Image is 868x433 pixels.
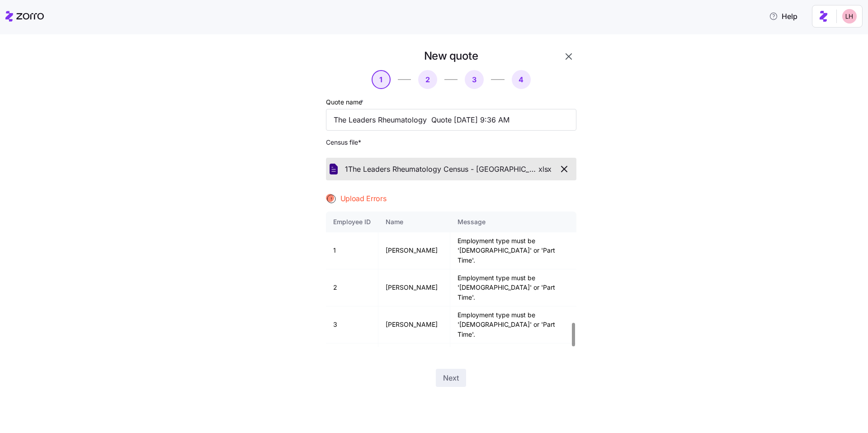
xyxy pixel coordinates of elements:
[842,9,857,24] img: 8ac9784bd0c5ae1e7e1202a2aac67deb
[386,217,443,227] div: Name
[326,306,378,344] td: 3
[450,269,576,306] td: Employment type must be '[DEMOGRAPHIC_DATA]' or 'Part Time'.
[378,344,450,381] td: [PERSON_NAME]
[345,164,539,175] span: 1The Leaders Rheumatology Census - [GEOGRAPHIC_DATA].
[436,369,466,387] button: Next
[512,70,531,89] button: 4
[769,11,797,22] span: Help
[762,7,805,25] button: Help
[326,344,378,381] td: 4
[450,232,576,269] td: Employment type must be '[DEMOGRAPHIC_DATA]' or 'Part Time'.
[326,269,378,306] td: 2
[326,232,378,269] td: 1
[378,306,450,344] td: [PERSON_NAME]
[450,306,576,344] td: Employment type must be '[DEMOGRAPHIC_DATA]' or 'Part Time'.
[326,109,576,131] input: Quote name
[538,164,552,175] span: xlsx
[465,70,484,89] button: 3
[443,372,459,383] span: Next
[326,97,365,107] label: Quote name
[372,70,391,89] button: 1
[326,138,576,147] span: Census file *
[418,70,437,89] button: 2
[340,193,387,204] span: Upload Errors
[378,232,450,269] td: [PERSON_NAME]
[458,217,569,227] div: Message
[378,269,450,306] td: [PERSON_NAME]
[333,217,371,227] div: Employee ID
[424,49,478,63] h1: New quote
[450,344,576,381] td: Employment type must be '[DEMOGRAPHIC_DATA]' or 'Part Time'.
